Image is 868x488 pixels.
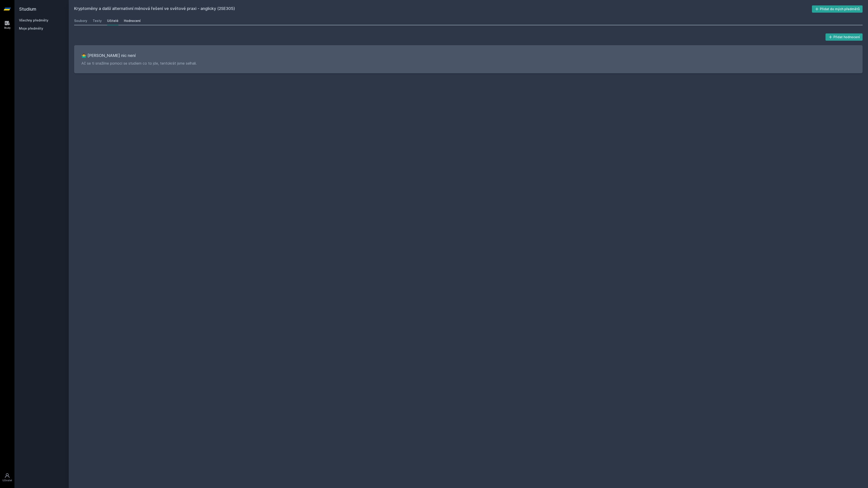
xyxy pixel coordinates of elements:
h2: Kryptoměny a další alternativní měnová řešení ve světové praxi - anglicky (2SE305) [74,5,812,13]
p: Ač se ti snažíme pomoci se studiem co to jde, tentokrát jsme selhali. [81,61,855,66]
div: Hodnocení [124,19,141,23]
a: Testy [93,16,102,25]
a: Soubory [74,16,87,25]
a: Učitelé [107,16,118,25]
div: Testy [93,19,102,23]
div: Soubory [74,19,87,23]
div: Study [4,26,11,30]
div: Učitelé [107,19,118,23]
button: Přidat hodnocení [826,33,863,41]
a: Hodnocení [124,16,141,25]
span: Moje předměty [19,26,43,31]
a: Uživatel [1,471,14,484]
h3: 🤷‍♂️ [PERSON_NAME] nic není [81,52,855,59]
a: Všechny předměty [19,18,48,22]
button: Přidat do mých předmětů [812,5,863,13]
a: Study [1,18,14,32]
div: Uživatel [2,479,12,482]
